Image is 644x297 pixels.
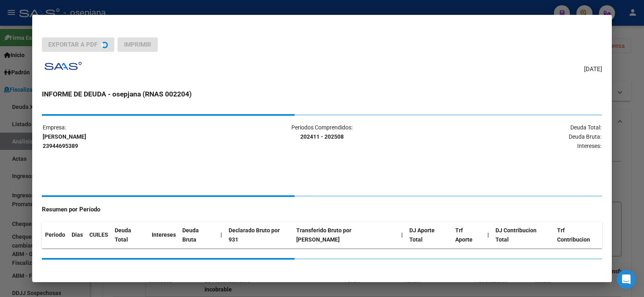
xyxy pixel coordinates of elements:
[42,205,602,214] h4: Resumen por Período
[293,222,398,248] th: Transferido Bruto por [PERSON_NAME]
[42,37,114,52] button: Exportar a PDF
[118,37,158,52] button: Imprimir
[43,123,228,150] p: Empresa:
[42,89,602,99] h3: INFORME DE DEUDA - osepjana (RNAS 002204)
[584,65,602,74] span: [DATE]
[492,222,554,248] th: DJ Contribucion Total
[617,270,636,289] div: Open Intercom Messenger
[217,222,225,248] th: |
[86,222,111,248] th: CUILES
[300,133,344,140] strong: 202411 - 202508
[229,123,415,141] p: Periodos Comprendidos:
[48,41,97,48] span: Exportar a PDF
[43,133,86,149] strong: [PERSON_NAME] 23944695389
[554,222,602,248] th: Trf Contribucion
[149,222,179,248] th: Intereses
[225,222,293,248] th: Declarado Bruto por 931
[179,222,217,248] th: Deuda Bruta
[406,222,452,248] th: DJ Aporte Total
[124,41,151,48] span: Imprimir
[416,123,601,150] p: Deuda Total: Deuda Bruta: Intereses:
[42,222,68,248] th: Periodo
[484,222,492,248] th: |
[398,222,406,248] th: |
[111,222,149,248] th: Deuda Total
[452,222,485,248] th: Trf Aporte
[68,222,86,248] th: Dias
